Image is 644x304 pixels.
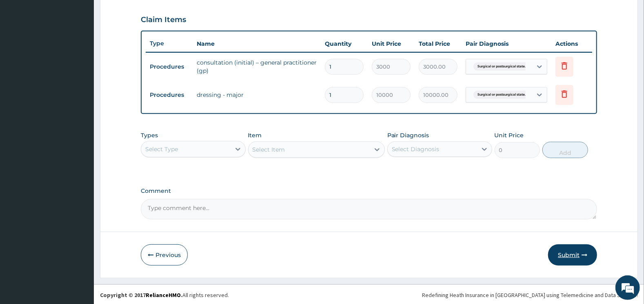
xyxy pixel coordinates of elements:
textarea: Type your message and hit 'Enter' [4,210,155,239]
label: Unit Price [495,131,524,139]
span: Surgical or postsurgical state... [473,91,531,99]
td: Procedures [146,59,193,74]
td: Procedures [146,87,193,103]
th: Name [193,36,321,52]
h3: Claim Items [141,16,186,25]
button: Submit [548,244,597,266]
div: Select Diagnosis [392,145,440,153]
td: consultation (initial) – general practitioner (gp) [193,54,321,79]
label: Comment [141,188,597,194]
label: Types [141,132,158,139]
th: Unit Price [368,36,415,52]
a: RelianceHMO [146,291,181,299]
img: d_794563401_company_1708531726252_794563401 [15,41,33,61]
th: Quantity [321,36,368,52]
strong: Copyright © 2017 . [100,291,182,299]
td: dressing - major [193,87,321,103]
div: Select Type [145,145,178,153]
div: Minimize live chat window [134,4,153,24]
div: Chat with us now [42,46,137,56]
th: Total Price [415,36,462,52]
span: We're online! [47,96,113,179]
button: Add [542,142,588,158]
label: Item [248,131,262,139]
th: Actions [551,36,592,52]
div: Redefining Heath Insurance in [GEOGRAPHIC_DATA] using Telemedicine and Data Science! [422,291,638,299]
span: Surgical or postsurgical state... [473,63,531,71]
label: Pair Diagnosis [387,131,429,139]
th: Pair Diagnosis [462,36,551,52]
th: Type [146,36,193,51]
button: Previous [141,244,188,266]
